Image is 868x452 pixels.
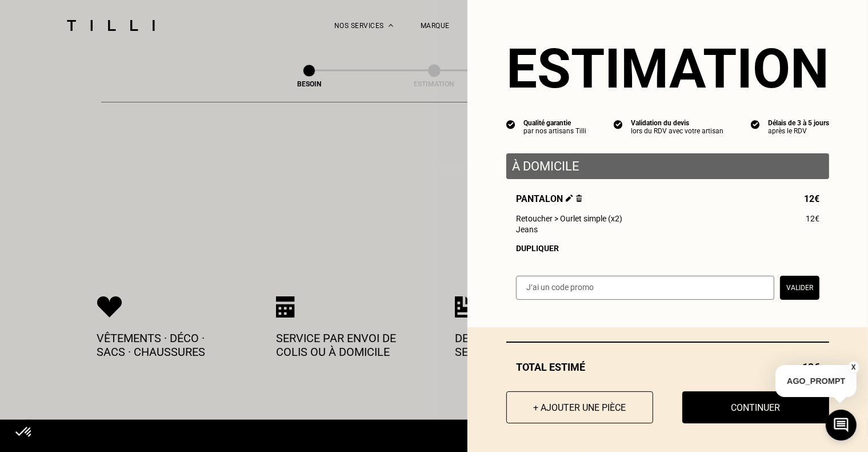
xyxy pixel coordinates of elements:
span: 12€ [806,214,819,223]
button: X [848,361,859,374]
input: J‘ai un code promo [516,276,774,300]
span: Retoucher > Ourlet simple (x2) [516,214,622,223]
p: AGO_PROMPT [775,365,857,397]
img: icon list info [751,119,760,129]
div: après le RDV [768,127,829,135]
span: Jeans [516,225,538,234]
img: Supprimer [576,195,582,202]
img: icon list info [506,119,515,129]
img: Éditer [566,195,573,202]
div: lors du RDV avec votre artisan [631,127,723,135]
div: par nos artisans Tilli [523,127,586,135]
span: 12€ [804,193,819,204]
button: Valider [780,276,819,300]
button: + Ajouter une pièce [506,391,653,423]
p: À domicile [512,159,823,173]
img: icon list info [614,119,623,129]
section: Estimation [506,37,829,101]
div: Dupliquer [516,244,819,253]
div: Total estimé [506,361,829,373]
div: Délais de 3 à 5 jours [768,119,829,127]
div: Validation du devis [631,119,723,127]
button: Continuer [682,391,829,423]
div: Qualité garantie [523,119,586,127]
span: Pantalon [516,193,582,204]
